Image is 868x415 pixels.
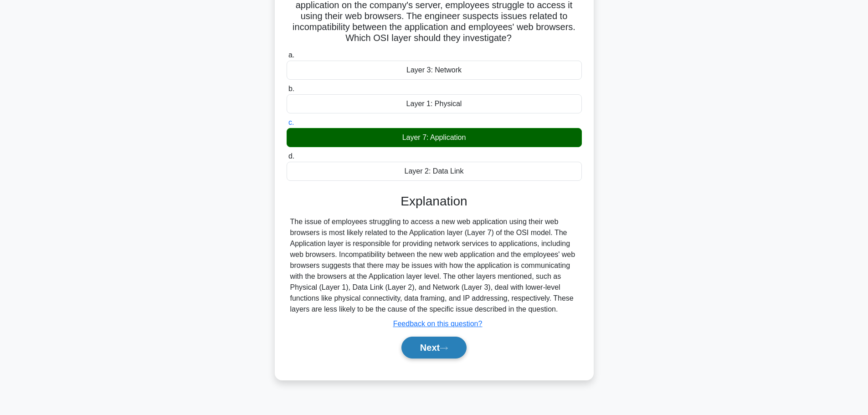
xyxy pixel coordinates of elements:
span: c. [288,118,294,126]
span: b. [288,85,294,92]
div: Layer 7: Application [287,128,582,147]
h3: Explanation [292,194,576,209]
span: d. [288,152,294,160]
span: a. [288,51,294,59]
div: Layer 2: Data Link [287,162,582,181]
a: Feedback on this question? [393,320,483,328]
div: Layer 1: Physical [287,94,582,113]
button: Next [401,337,467,359]
div: The issue of employees struggling to access a new web application using their web browsers is mos... [290,216,578,315]
div: Layer 3: Network [287,61,582,80]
